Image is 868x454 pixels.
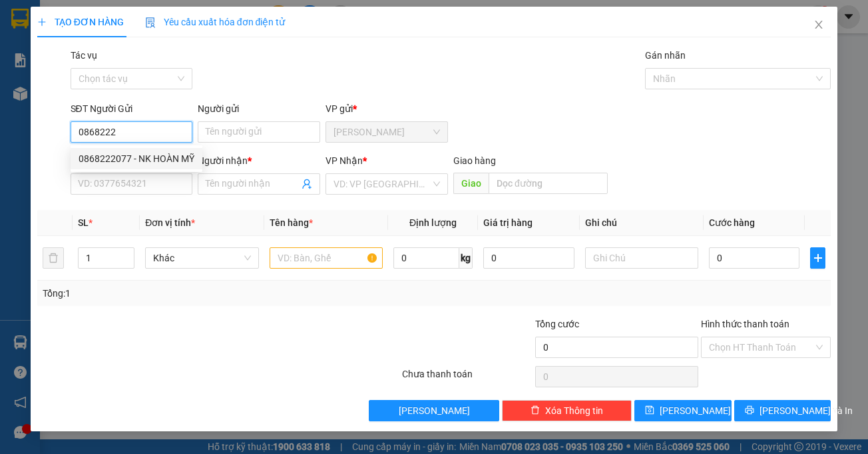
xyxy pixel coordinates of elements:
label: Tác vụ [71,50,97,61]
input: VD: Bàn, Ghế [270,247,383,269]
span: Giao hàng [453,155,496,166]
span: Đơn vị tính [145,217,195,228]
div: Người gửi [198,101,320,116]
button: delete [43,247,64,269]
span: plus [811,253,825,263]
button: plus [810,247,825,269]
span: save [645,405,654,416]
span: Xóa Thông tin [545,403,603,418]
span: TẠO ĐƠN HÀNG [37,17,124,27]
span: CR : [10,85,31,99]
span: Yêu cầu xuất hóa đơn điện tử [145,17,286,27]
div: Chưa thanh toán [401,367,533,390]
span: Giao [453,173,489,194]
div: [PERSON_NAME] [11,41,118,57]
span: Khác [153,248,250,268]
span: printer [745,405,754,416]
span: [PERSON_NAME] [399,403,470,418]
span: [PERSON_NAME] và In [759,403,853,418]
span: Giá trị hàng [483,217,533,228]
button: printer[PERSON_NAME] và In [734,400,831,421]
button: deleteXóa Thông tin [502,400,632,421]
div: Tổng: 1 [43,286,336,301]
input: Dọc đường [489,173,608,194]
span: Cước hàng [709,217,755,228]
th: Ghi chú [580,210,704,236]
button: save[PERSON_NAME] [634,400,732,421]
label: Hình thức thanh toán [701,319,789,329]
div: Người nhận [198,153,320,168]
span: delete [531,405,540,416]
img: icon [145,17,156,28]
span: [PERSON_NAME] [660,403,731,418]
span: Tổng cước [535,319,579,329]
span: plus [37,17,47,27]
span: close [813,19,824,30]
button: Close [800,7,837,44]
div: 60.000 [10,84,120,100]
div: 0967747074 [11,57,118,76]
div: An Sương [127,11,234,27]
input: Ghi Chú [585,247,698,269]
button: [PERSON_NAME] [369,400,499,421]
input: 0 [483,247,574,269]
div: an [127,27,234,43]
div: 0868222077 - NK HOÀN MỸ [79,151,194,166]
span: SL [78,217,89,228]
div: SĐT Người Gửi [71,101,193,116]
span: Gửi: [11,11,32,25]
div: VP gửi [325,101,448,116]
label: Gán nhãn [645,50,686,61]
div: 0909074933 [127,43,234,62]
span: Mỹ Hương [333,122,440,142]
span: Tên hàng [270,217,313,228]
span: VP Nhận [325,155,363,166]
span: Định lượng [409,217,457,228]
span: user-add [302,179,312,189]
span: Nhận: [127,13,159,27]
div: [PERSON_NAME] [11,11,118,41]
span: kg [459,247,473,269]
div: 0868222077 - NK HOÀN MỸ [71,148,202,169]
